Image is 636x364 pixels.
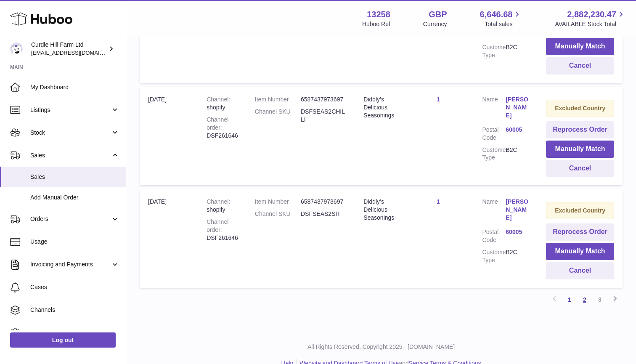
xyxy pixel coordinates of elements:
[207,198,238,214] div: shopify
[133,343,629,351] p: All Rights Reserved. Copyright 2025 - [DOMAIN_NAME]
[423,20,447,28] div: Currency
[429,9,447,20] strong: GBP
[480,9,513,20] span: 6,646.68
[506,198,529,222] a: [PERSON_NAME]
[367,9,390,20] strong: 13258
[301,198,347,206] dd: 6587437973697
[546,38,614,55] button: Manually Match
[555,9,626,28] a: 2,882,230.47 AVAILABLE Stock Total
[255,96,301,104] dt: Item Number
[30,173,119,181] span: Sales
[207,96,230,103] strong: Channel
[546,223,614,241] button: Reprocess Order
[255,210,301,218] dt: Channel SKU
[30,329,119,337] span: Settings
[30,215,111,223] span: Orders
[577,292,592,307] a: 2
[10,332,116,348] a: Log out
[485,20,522,28] span: Total sales
[30,306,119,314] span: Channels
[301,210,347,218] dd: DSFSEAS2SR
[207,116,228,131] strong: Channel order
[437,96,440,103] a: 1
[482,198,506,224] dt: Name
[546,160,614,177] button: Cancel
[207,218,238,242] div: DSF261646
[482,248,506,264] dt: Customer Type
[207,218,228,233] strong: Channel order
[506,248,529,264] dd: B2C
[140,189,198,287] td: [DATE]
[546,57,614,74] button: Cancel
[362,20,390,28] div: Huboo Ref
[255,198,301,206] dt: Item Number
[506,43,529,59] dd: B2C
[482,126,506,142] dt: Postal Code
[555,207,605,214] strong: Excluded Country
[301,108,347,124] dd: DSFSEAS2CHILLI
[506,96,529,120] a: [PERSON_NAME]
[140,87,198,185] td: [DATE]
[30,129,111,137] span: Stock
[255,108,301,124] dt: Channel SKU
[555,105,605,112] strong: Excluded Country
[480,9,522,28] a: 6,646.68 Total sales
[482,43,506,59] dt: Customer Type
[546,243,614,260] button: Manually Match
[30,283,119,291] span: Cases
[506,228,529,236] a: 60005
[30,83,119,91] span: My Dashboard
[30,151,111,159] span: Sales
[301,96,347,104] dd: 6587437973697
[482,228,506,244] dt: Postal Code
[592,292,607,307] a: 3
[207,96,238,112] div: shopify
[506,146,529,162] dd: B2C
[482,96,506,122] dt: Name
[30,194,119,202] span: Add Manual Order
[363,198,394,222] div: Diddly’s Delicious Seasonings
[546,262,614,279] button: Cancel
[30,106,111,114] span: Listings
[207,198,230,205] strong: Channel
[555,20,626,28] span: AVAILABLE Stock Total
[437,198,440,205] a: 1
[506,126,529,134] a: 60005
[30,260,111,268] span: Invoicing and Payments
[31,49,124,56] span: [EMAIL_ADDRESS][DOMAIN_NAME]
[31,41,107,57] div: Curdle Hill Farm Ltd
[546,121,614,138] button: Reprocess Order
[546,141,614,158] button: Manually Match
[207,116,238,140] div: DSF261646
[562,292,577,307] a: 1
[30,238,119,246] span: Usage
[567,9,616,20] span: 2,882,230.47
[10,43,23,55] img: will@diddlysquatfarmshop.com
[482,146,506,162] dt: Customer Type
[363,96,394,120] div: Diddly’s Delicious Seasonings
